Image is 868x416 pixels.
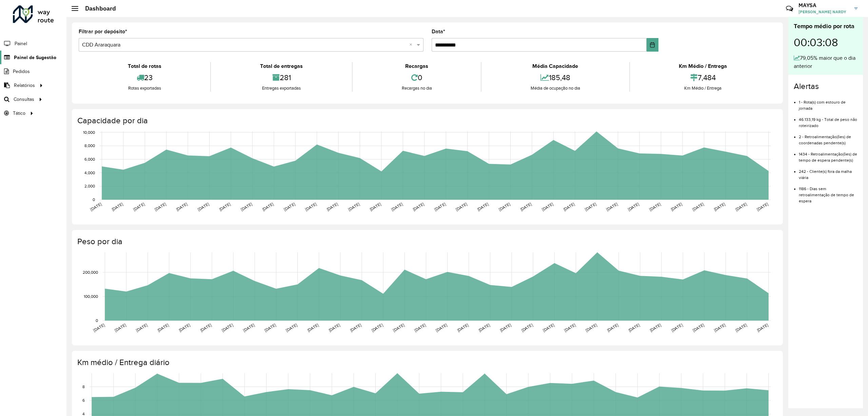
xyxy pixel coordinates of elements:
text: [DATE] [563,202,575,212]
div: Recargas no dia [354,85,479,92]
div: Km Médio / Entrega [632,62,774,70]
text: [DATE] [307,323,319,332]
div: Média de ocupação no dia [483,85,627,92]
text: [DATE] [240,202,253,212]
span: Consultas [14,96,34,103]
div: Km Médio / Entrega [632,85,774,92]
text: [DATE] [285,323,298,332]
div: 79,05% maior que o dia anterior [794,54,857,70]
div: Tempo médio por rota [794,22,857,31]
text: [DATE] [391,202,403,212]
text: [DATE] [133,202,145,212]
text: [DATE] [584,202,597,212]
text: 4,000 [84,170,95,175]
text: [DATE] [328,323,341,332]
li: 1434 - Retroalimentação(ões) de tempo de espera pendente(s) [799,146,857,163]
span: Tático [13,110,25,117]
span: Pedidos [13,68,30,75]
text: [DATE] [456,323,469,332]
text: [DATE] [606,323,619,332]
text: [DATE] [221,323,234,332]
div: Rotas exportadas [80,85,209,92]
text: [DATE] [499,323,512,332]
text: [DATE] [455,202,468,212]
h4: Capacidade por dia [77,116,776,126]
text: [DATE] [735,202,748,212]
text: [DATE] [476,202,489,212]
text: 0 [96,318,98,323]
text: [DATE] [135,323,148,332]
text: [DATE] [157,323,170,332]
div: Recargas [354,62,479,70]
text: [DATE] [519,202,532,212]
text: [DATE] [628,323,640,332]
text: [DATE] [542,323,555,332]
text: [DATE] [90,202,102,212]
text: 2,000 [84,184,95,188]
text: [DATE] [261,202,274,212]
text: [DATE] [348,202,360,212]
text: [DATE] [304,202,317,212]
h3: MAYSA [798,2,849,8]
text: [DATE] [649,202,662,212]
a: Contato Rápido [782,1,797,16]
text: [DATE] [242,323,255,332]
li: 1 - Rota(s) com estouro de jornada [799,94,857,111]
span: Painel [15,40,27,47]
div: 281 [213,70,350,85]
div: 185,48 [483,70,627,85]
text: 6 [82,398,85,402]
div: 7,484 [632,70,774,85]
h4: Peso por dia [77,237,776,247]
text: [DATE] [218,202,231,212]
text: [DATE] [435,323,448,332]
text: [DATE] [735,323,748,332]
text: [DATE] [175,202,188,212]
text: [DATE] [649,323,662,332]
span: [PERSON_NAME] NARDY [798,9,849,15]
text: [DATE] [283,202,296,212]
text: 10,000 [83,130,95,134]
text: [DATE] [264,323,277,332]
text: [DATE] [326,202,339,212]
div: Média Capacidade [483,62,627,70]
text: 8 [82,384,85,389]
text: [DATE] [478,323,491,332]
h4: Km médio / Entrega diário [77,358,776,367]
div: 0 [354,70,479,85]
text: [DATE] [627,202,640,212]
text: [DATE] [349,323,362,332]
div: 00:03:08 [794,31,857,54]
text: 100,000 [84,294,98,299]
span: Relatórios [14,82,35,89]
text: 8,000 [84,144,95,148]
text: [DATE] [692,202,705,212]
text: [DATE] [692,323,705,332]
text: [DATE] [392,323,405,332]
div: Total de rotas [80,62,209,70]
text: [DATE] [564,323,576,332]
text: 6,000 [84,157,95,161]
text: 200,000 [83,270,98,274]
text: [DATE] [199,323,212,332]
text: [DATE] [369,202,382,212]
text: [DATE] [434,202,447,212]
text: [DATE] [114,323,127,332]
text: [DATE] [111,202,124,212]
li: 1186 - Dias sem retroalimentação de tempo de espera [799,181,857,204]
label: Filtrar por depósito [79,28,127,36]
span: Clear all [409,41,415,49]
text: [DATE] [585,323,598,332]
span: Painel de Sugestão [14,54,56,61]
text: [DATE] [93,323,105,332]
text: [DATE] [756,202,769,212]
text: [DATE] [197,202,210,212]
text: [DATE] [178,323,191,332]
button: Choose Date [647,38,659,52]
text: [DATE] [670,202,683,212]
li: 46.133,19 kg - Total de peso não roteirizado [799,111,857,129]
text: [DATE] [154,202,167,212]
text: [DATE] [498,202,511,212]
h4: Alertas [794,82,857,91]
text: [DATE] [713,202,726,212]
